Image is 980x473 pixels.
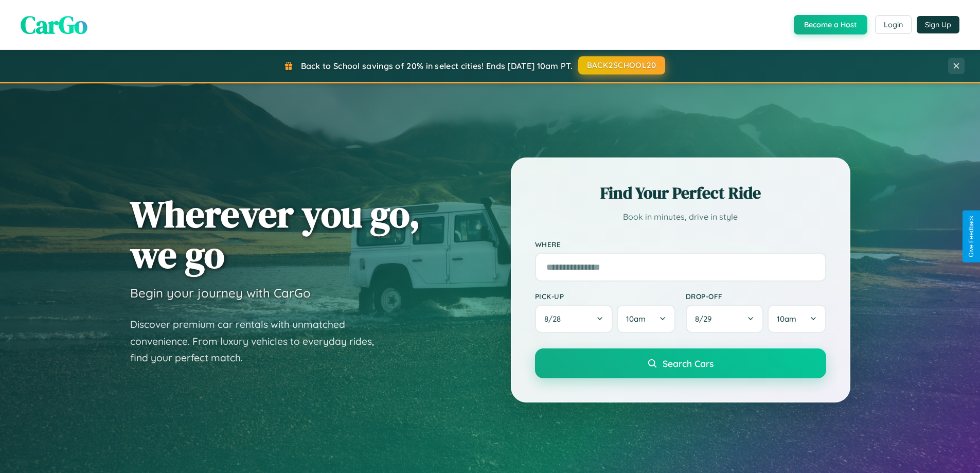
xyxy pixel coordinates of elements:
button: 10am [768,305,826,333]
span: 10am [777,314,796,324]
h3: Begin your journey with CarGo [130,285,311,301]
label: Drop-off [686,292,826,301]
label: Pick-up [535,292,675,301]
button: 10am [617,305,675,333]
span: Search Cars [663,358,714,369]
label: Where [535,240,826,249]
button: BACK2SCHOOL20 [578,56,665,75]
span: 8 / 29 [695,314,717,324]
span: 10am [626,314,646,324]
button: Sign Up [917,16,959,33]
span: Back to School savings of 20% in select cities! Ends [DATE] 10am PT. [301,61,573,71]
button: 8/28 [535,305,613,333]
span: CarGo [21,8,87,42]
button: Become a Host [794,15,867,34]
button: 8/29 [686,305,764,333]
button: Search Cars [535,348,826,378]
h2: Find Your Perfect Ride [535,182,826,204]
div: Give Feedback [968,216,975,257]
span: 8 / 28 [544,314,566,324]
p: Book in minutes, drive in style [535,209,826,224]
button: Login [875,15,912,34]
p: Discover premium car rentals with unmatched convenience. From luxury vehicles to everyday rides, ... [130,316,387,366]
h1: Wherever you go, we go [130,194,420,275]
